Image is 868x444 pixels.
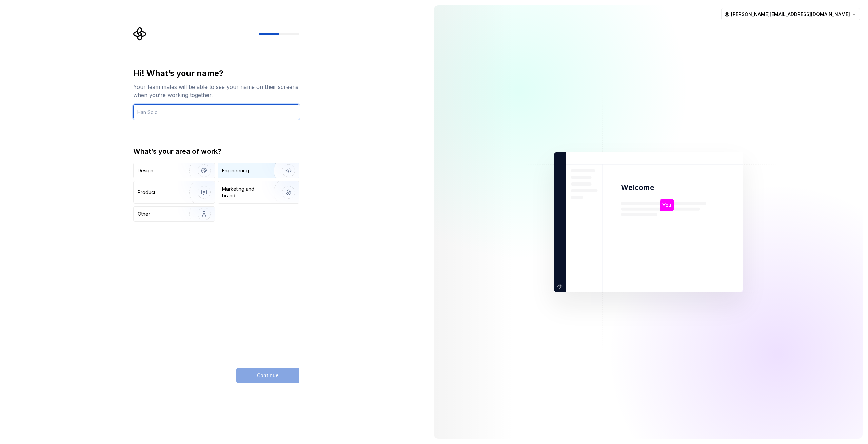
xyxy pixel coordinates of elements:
div: Hi! What’s your name? [133,68,299,79]
span: [PERSON_NAME][EMAIL_ADDRESS][DOMAIN_NAME] [731,11,850,18]
button: [PERSON_NAME][EMAIL_ADDRESS][DOMAIN_NAME] [721,8,860,20]
div: Design [138,167,153,174]
div: Other [138,211,150,217]
svg: Supernova Logo [133,27,147,41]
div: Marketing and brand [222,186,268,199]
div: Engineering [222,167,249,174]
div: Product [138,189,155,196]
p: Welcome [621,182,654,192]
p: You [662,201,671,209]
input: Han Solo [133,104,299,119]
div: What’s your area of work? [133,147,299,156]
div: Your team mates will be able to see your name on their screens when you’re working together. [133,83,299,99]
